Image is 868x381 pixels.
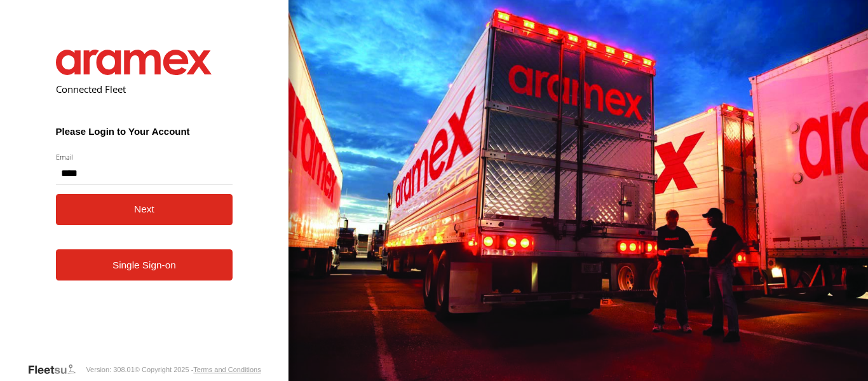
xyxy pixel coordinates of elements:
div: Version: 308.01 [86,366,134,373]
a: Single Sign-on [56,249,233,281]
h3: Please Login to Your Account [56,126,233,137]
label: Email [56,152,233,162]
a: Visit our Website [27,363,86,376]
div: © Copyright 2025 - [135,366,261,373]
button: Next [56,194,233,225]
a: Terms and Conditions [193,366,261,373]
img: Aramex [56,50,212,75]
h2: Connected Fleet [56,83,233,95]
